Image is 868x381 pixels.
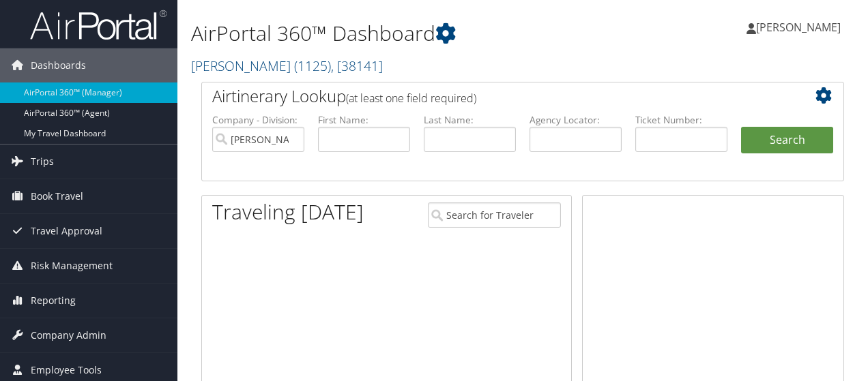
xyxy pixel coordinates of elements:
span: Risk Management [31,249,113,283]
input: Search for Traveler [428,202,562,228]
label: Company - Division: [212,113,304,127]
span: Reporting [31,284,76,318]
span: Travel Approval [31,214,102,248]
span: Trips [31,144,54,179]
span: Book Travel [31,179,83,213]
h1: Traveling [DATE] [212,198,364,226]
span: Dashboards [31,48,86,82]
a: [PERSON_NAME] [191,57,383,75]
label: Last Name: [424,113,516,127]
span: Company Admin [31,318,106,352]
h1: AirPortal 360™ Dashboard [191,19,633,48]
span: ( 1125 ) [294,57,331,75]
a: [PERSON_NAME] [747,7,854,48]
span: (at least one field required) [346,91,476,106]
span: [PERSON_NAME] [756,20,841,35]
label: Agency Locator: [530,113,622,127]
h2: Airtinerary Lookup [212,85,780,108]
label: First Name: [318,113,410,127]
button: Search [741,127,833,154]
img: airportal-logo.png [30,9,167,41]
span: , [ 38141 ] [331,57,383,75]
label: Ticket Number: [635,113,727,127]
